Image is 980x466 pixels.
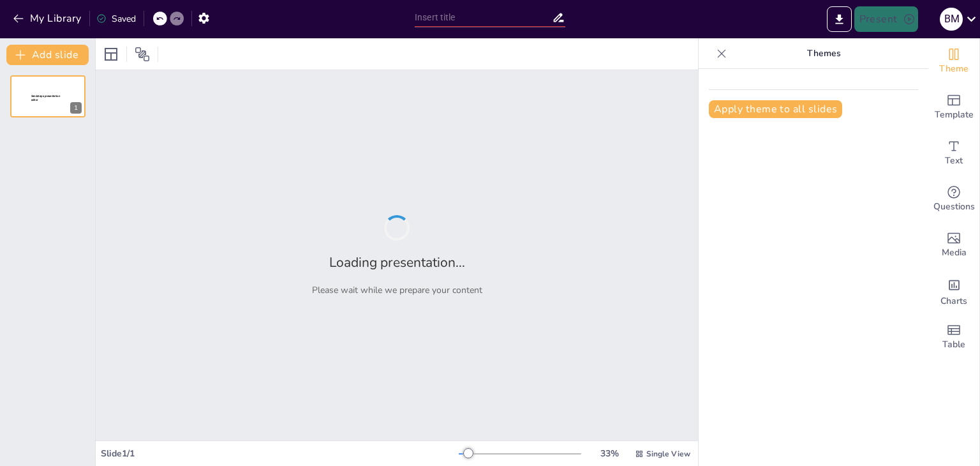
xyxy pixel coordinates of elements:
span: Text [945,154,963,168]
div: Add ready made slides [928,84,979,130]
div: Slide 1 / 1 [101,447,459,460]
button: Export to PowerPoint [827,6,852,32]
span: Questions [933,200,975,214]
button: B M [940,6,963,32]
button: Add slide [6,45,89,65]
div: Saved [96,13,136,25]
input: Insert title [415,8,552,27]
div: Change the overall theme [928,38,979,84]
button: Apply theme to all slides [709,100,842,118]
span: Single View [646,449,690,459]
span: Theme [939,62,969,76]
div: Add charts and graphs [928,268,979,314]
p: Themes [732,38,916,69]
span: Template [935,108,974,122]
h2: Loading presentation... [329,253,465,271]
div: Layout [101,44,121,64]
div: 1 [70,102,82,114]
div: Add images, graphics, shapes or video [928,222,979,268]
button: Present [854,6,918,32]
div: Get real-time input from your audience [928,176,979,222]
span: Sendsteps presentation editor [31,94,60,101]
div: B M [940,8,963,31]
span: Media [942,246,967,260]
span: Position [135,47,150,62]
div: 33 % [594,447,625,460]
div: Add text boxes [928,130,979,176]
div: Add a table [928,314,979,360]
button: My Library [10,8,87,29]
p: Please wait while we prepare your content [312,284,482,296]
span: Table [942,338,965,352]
span: Charts [940,294,967,308]
div: 1 [10,75,85,117]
